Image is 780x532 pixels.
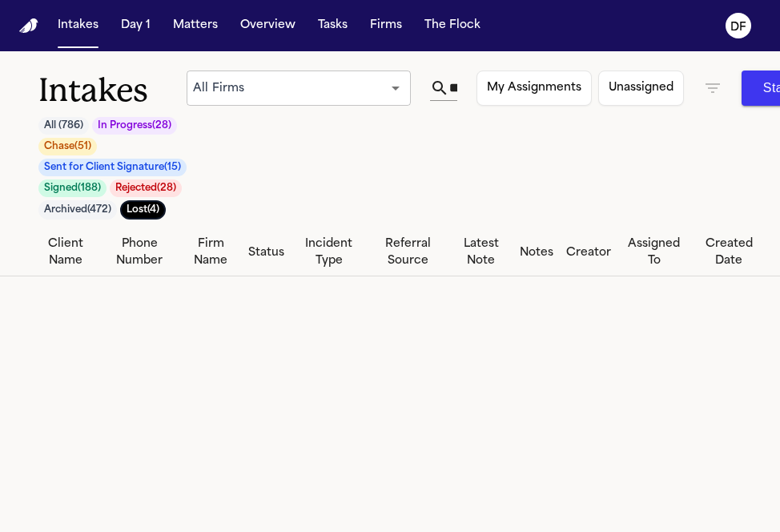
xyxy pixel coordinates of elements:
[234,11,302,40] button: Overview
[38,71,187,111] h1: Intakes
[38,159,187,176] button: Sent for Client Signature(15)
[476,71,592,106] button: My Assignments
[248,244,284,261] div: Status
[38,138,97,155] button: Chase(51)
[455,236,507,269] div: Latest Note
[698,236,761,269] div: Created Date
[297,236,360,269] div: Incident Type
[38,179,107,197] button: Signed(188)
[312,11,354,40] button: Tasks
[193,83,244,95] span: All Firms
[120,200,166,220] button: Lost(4)
[19,18,38,34] a: Home
[418,11,487,40] button: The Flock
[92,117,177,135] button: In Progress(28)
[373,236,442,269] div: Referral Source
[110,179,182,197] button: Rejected(28)
[186,236,235,269] div: Firm Name
[19,18,38,34] img: Finch Logo
[598,71,684,106] button: Unassigned
[106,236,173,269] div: Phone Number
[566,244,611,261] div: Creator
[520,244,553,261] div: Notes
[115,11,157,40] button: Day 1
[624,236,685,269] div: Assigned To
[38,200,117,220] button: Archived(472)
[364,11,408,40] button: Firms
[38,117,89,135] button: All (786)
[38,236,93,269] div: Client Name
[51,11,105,40] button: Intakes
[167,11,224,40] button: Matters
